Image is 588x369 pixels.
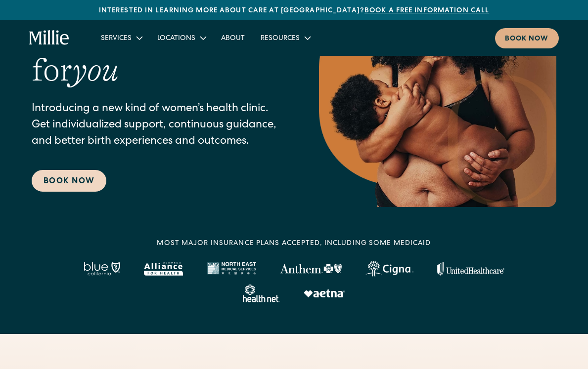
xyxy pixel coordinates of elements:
a: About [213,30,253,46]
a: Book Now [32,170,106,192]
em: you [72,52,119,88]
img: Aetna logo [304,289,345,297]
div: Book now [505,34,549,44]
div: Locations [157,34,195,44]
img: United Healthcare logo [437,262,504,276]
div: Services [93,30,149,46]
img: Healthnet logo [243,285,280,302]
div: Resources [261,34,300,44]
div: Resources [253,30,317,46]
img: Alameda Alliance logo [144,262,183,276]
a: home [29,30,69,46]
p: Introducing a new kind of women’s health clinic. Get individualized support, continuous guidance,... [32,101,279,150]
a: Book a free information call [364,7,489,14]
div: MOST MAJOR INSURANCE PLANS ACCEPTED, INCLUDING some MEDICAID [157,239,431,249]
div: Locations [149,30,213,46]
a: Book now [495,28,559,48]
img: Cigna logo [365,261,413,277]
div: Services [101,34,132,44]
img: North East Medical Services logo [207,262,256,276]
img: Anthem Logo [280,264,342,274]
img: Blue California logo [84,262,120,276]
